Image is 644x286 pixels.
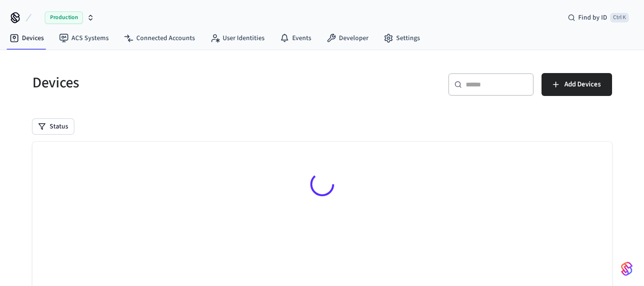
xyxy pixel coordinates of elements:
[272,30,319,47] a: Events
[203,30,272,47] a: User Identities
[2,30,51,47] a: Devices
[319,30,376,47] a: Developer
[621,261,633,276] img: SeamLogoGradient.69752ec5.svg
[610,13,629,22] span: Ctrl K
[32,119,74,134] button: Status
[116,30,203,47] a: Connected Accounts
[45,11,83,24] span: Production
[32,73,317,93] h5: Devices
[376,30,428,47] a: Settings
[542,73,612,96] button: Add Devices
[578,13,607,22] span: Find by ID
[51,30,116,47] a: ACS Systems
[560,9,636,26] div: Find by IDCtrl K
[564,78,601,91] span: Add Devices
